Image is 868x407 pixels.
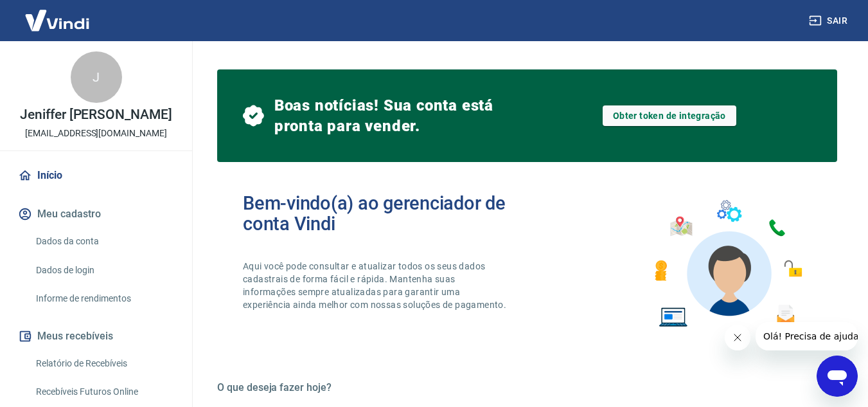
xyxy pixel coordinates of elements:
h2: Bem-vindo(a) ao gerenciador de conta Vindi [243,193,527,234]
a: Relatório de Recebíveis [31,350,177,377]
button: Meu cadastro [15,200,177,228]
p: [EMAIL_ADDRESS][DOMAIN_NAME] [25,127,167,140]
div: J [71,51,122,103]
iframe: Fechar mensagem [725,325,750,350]
p: Aqui você pode consultar e atualizar todos os seus dados cadastrais de forma fácil e rápida. Mant... [243,260,509,311]
span: Olá! Precisa de ajuda? [8,9,108,19]
a: Informe de rendimentos [31,285,177,312]
span: Boas notícias! Sua conta está pronta para vender. [274,95,527,136]
iframe: Mensagem da empresa [756,322,858,350]
button: Meus recebíveis [15,322,177,350]
img: Imagem de um avatar masculino com diversos icones exemplificando as funcionalidades do gerenciado... [643,193,811,335]
p: Jeniffer [PERSON_NAME] [20,108,172,122]
a: Início [15,161,177,190]
h5: O que deseja fazer hoje? [217,381,837,394]
iframe: Botão para abrir a janela de mensagens [817,356,858,397]
a: Dados da conta [31,228,177,255]
img: Vindi [15,1,99,40]
a: Recebíveis Futuros Online [31,379,177,405]
button: Sair [806,9,853,33]
a: Obter token de integração [603,105,736,126]
a: Dados de login [31,257,177,284]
